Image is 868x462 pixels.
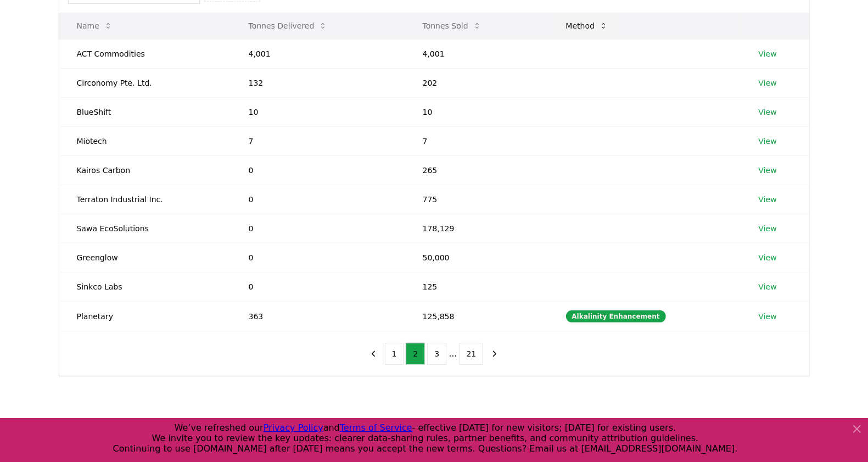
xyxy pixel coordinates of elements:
[405,97,548,126] td: 10
[68,15,121,37] button: Name
[59,68,231,97] td: Circonomy Pte. Ltd.
[231,243,405,272] td: 0
[759,107,777,118] a: View
[231,39,405,68] td: 4,001
[231,97,405,126] td: 10
[59,126,231,155] td: Miotech
[405,185,548,214] td: 775
[405,68,548,97] td: 202
[759,311,777,322] a: View
[59,243,231,272] td: Greenglow
[414,15,490,37] button: Tonnes Sold
[759,48,777,59] a: View
[231,272,405,301] td: 0
[231,301,405,331] td: 363
[231,214,405,243] td: 0
[405,301,548,331] td: 125,858
[405,39,548,68] td: 4,001
[759,165,777,176] a: View
[231,68,405,97] td: 132
[427,343,446,365] button: 3
[405,155,548,185] td: 265
[59,97,231,126] td: BlueShift
[759,77,777,88] a: View
[759,281,777,292] a: View
[557,15,617,37] button: Method
[759,223,777,234] a: View
[59,214,231,243] td: Sawa EcoSolutions
[385,343,404,365] button: 1
[759,252,777,263] a: View
[566,310,666,322] div: Alkalinity Enhancement
[364,343,383,365] button: previous page
[405,243,548,272] td: 50,000
[405,126,548,155] td: 7
[405,272,548,301] td: 125
[59,155,231,185] td: Kairos Carbon
[59,301,231,331] td: Planetary
[449,347,457,360] li: ...
[59,272,231,301] td: Sinkco Labs
[231,155,405,185] td: 0
[406,343,425,365] button: 2
[405,214,548,243] td: 178,129
[59,39,231,68] td: ACT Commodities
[460,343,484,365] button: 21
[759,194,777,205] a: View
[59,185,231,214] td: Terraton Industrial Inc.
[231,126,405,155] td: 7
[759,136,777,147] a: View
[240,15,337,37] button: Tonnes Delivered
[231,185,405,214] td: 0
[485,343,504,365] button: next page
